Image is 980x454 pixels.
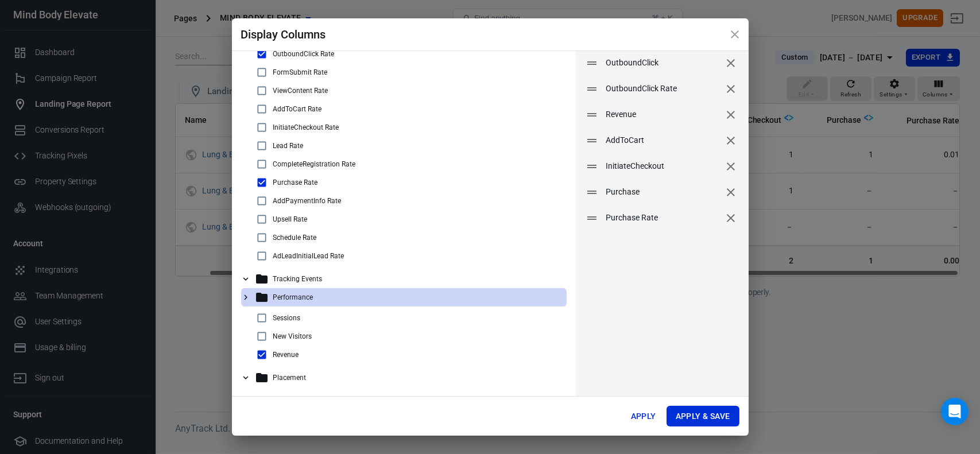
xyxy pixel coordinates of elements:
p: AddPaymentInfo Rate [273,197,341,205]
p: Purchase Rate [273,179,317,187]
div: Open Intercom Messenger [941,398,969,425]
button: remove [721,131,741,150]
span: Purchase Rate [606,212,721,224]
p: AddToCart Rate [273,105,321,113]
p: Tracking Events [273,275,322,283]
div: OutboundClickremove [576,50,748,76]
p: FormSubmit Rate [273,68,327,76]
p: Placement [273,374,307,382]
button: remove [721,53,741,73]
span: Purchase [606,186,721,198]
p: OutboundClick Rate [273,50,334,58]
span: Revenue [606,108,721,121]
p: Performance [273,293,313,301]
p: AdLeadInitialLead Rate [273,252,344,260]
span: Display Columns [241,28,326,41]
span: AddToCart [606,134,721,146]
p: CompleteRegistration Rate [273,160,355,168]
p: Upsell Rate [273,215,308,223]
div: AddToCartremove [576,127,748,153]
button: remove [721,105,741,125]
button: remove [721,157,741,176]
p: Sessions [273,314,301,322]
span: OutboundClick Rate [606,83,721,95]
div: InitiateCheckoutremove [576,153,748,179]
div: Revenueremove [576,102,748,127]
div: Purchaseremove [576,179,748,205]
p: Lead Rate [273,142,304,150]
button: remove [721,208,741,228]
p: InitiateCheckout Rate [273,123,339,131]
p: Revenue [273,351,299,359]
p: New Visitors [273,332,312,340]
button: close [721,21,749,48]
button: remove [721,183,741,202]
button: Apply [625,406,662,427]
button: Apply & Save [667,406,739,427]
span: InitiateCheckout [606,160,721,172]
div: Purchase Rateremove [576,205,748,231]
p: Schedule Rate [273,234,316,242]
div: OutboundClick Rateremove [576,76,748,102]
button: remove [721,79,741,99]
span: OutboundClick [606,57,721,69]
p: ViewContent Rate [273,87,328,95]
